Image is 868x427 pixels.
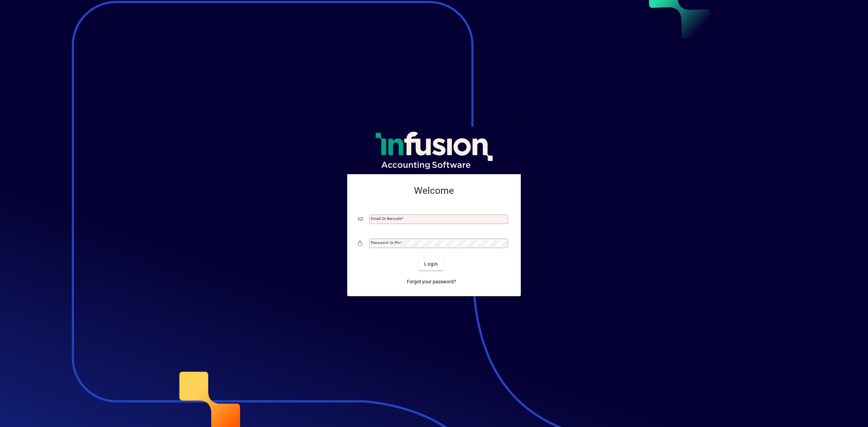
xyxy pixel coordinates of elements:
[371,240,400,245] mat-label: Password or Pin
[404,276,459,288] a: Forgot your password?
[371,216,401,221] mat-label: Email or Barcode
[407,278,456,285] span: Forgot your password?
[358,185,510,197] h2: Welcome
[424,261,438,268] span: Login
[419,258,443,270] button: Login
